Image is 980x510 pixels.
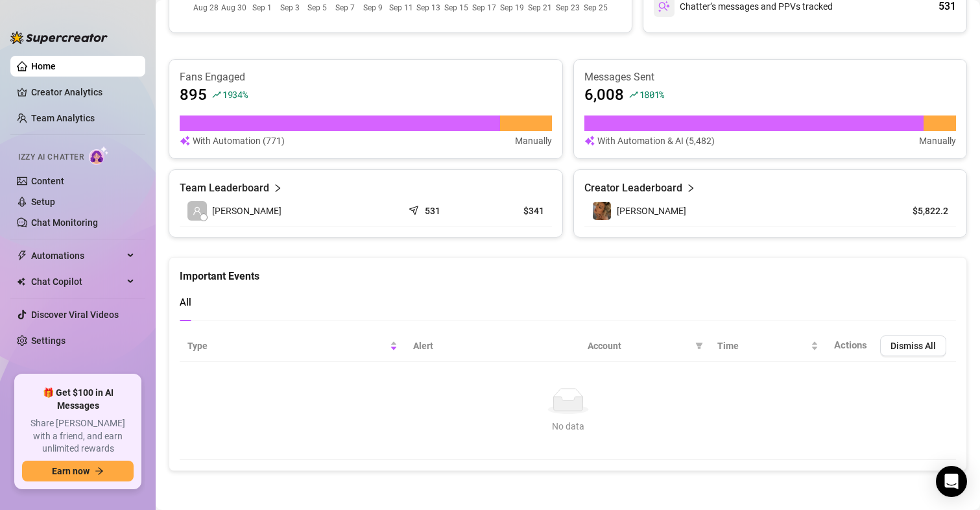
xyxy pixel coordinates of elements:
[18,151,84,164] span: Izzy AI Chatter
[193,206,202,215] span: user
[880,335,946,356] button: Dismiss All
[193,134,285,148] article: With Automation (771)
[180,258,956,284] div: Important Events
[193,419,943,433] div: No data
[693,336,706,356] span: filter
[222,88,248,101] span: 1934 %
[710,330,826,362] th: Time
[22,387,134,412] span: 🎁 Get $100 in AI Messages
[31,217,98,228] a: Chat Monitoring
[17,250,27,261] span: thunderbolt
[212,204,281,218] span: [PERSON_NAME]
[31,197,55,207] a: Setup
[695,342,703,350] span: filter
[889,204,948,217] article: $5,822.2
[31,271,123,292] span: Chat Copilot
[31,310,119,320] a: Discover Viral Videos
[639,88,665,101] span: 1801 %
[22,461,134,481] button: Earn nowarrow-right
[425,204,440,217] article: 531
[31,82,135,103] a: Creator Analytics
[629,90,638,99] span: rise
[584,134,595,148] img: svg%3e
[187,339,387,353] span: Type
[180,180,269,196] article: Team Leaderboard
[10,31,108,44] img: logo-BBDzfeDw.svg
[584,180,682,196] article: Creator Leaderboard
[409,202,422,215] span: send
[52,466,90,476] span: Earn now
[717,339,808,353] span: Time
[180,134,190,148] img: svg%3e
[17,277,25,286] img: Chat Copilot
[593,202,611,220] img: Melanie
[405,330,580,362] th: Alert
[890,341,936,351] span: Dismiss All
[31,176,64,186] a: Content
[180,70,552,84] article: Fans Engaged
[31,61,56,71] a: Home
[180,297,191,308] span: All
[273,180,282,196] span: right
[95,467,104,476] span: arrow-right
[597,134,715,148] article: With Automation & AI (5,482)
[31,245,123,266] span: Automations
[31,335,66,346] a: Settings
[89,146,109,165] img: AI Chatter
[180,330,405,362] th: Type
[658,1,670,12] img: svg%3e
[22,417,134,455] span: Share [PERSON_NAME] with a friend, and earn unlimited rewards
[180,84,207,105] article: 895
[515,134,552,148] article: Manually
[919,134,956,148] article: Manually
[617,206,686,216] span: [PERSON_NAME]
[584,84,624,105] article: 6,008
[686,180,695,196] span: right
[834,339,867,351] span: Actions
[485,204,544,217] article: $341
[584,70,957,84] article: Messages Sent
[588,339,690,353] span: Account
[212,90,221,99] span: rise
[936,466,967,497] div: Open Intercom Messenger
[31,113,95,123] a: Team Analytics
